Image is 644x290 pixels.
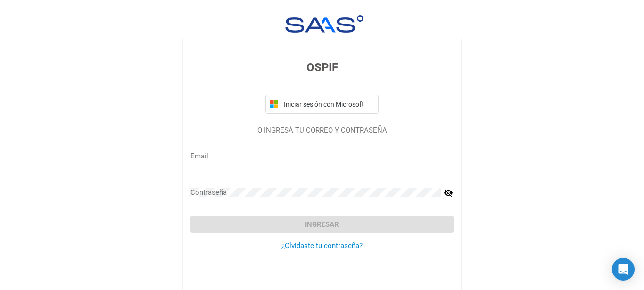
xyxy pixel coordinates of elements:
[444,187,453,199] mat-icon: visibility_off
[190,125,453,136] p: O INGRESÁ TU CORREO Y CONTRASEÑA
[190,216,453,233] button: Ingresar
[190,59,453,76] h3: OSPIF
[281,241,363,250] a: ¿Olvidaste tu contraseña?
[305,220,339,229] span: Ingresar
[612,258,635,281] div: Open Intercom Messenger
[282,100,374,108] span: Iniciar sesión con Microsoft
[265,95,379,114] button: Iniciar sesión con Microsoft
